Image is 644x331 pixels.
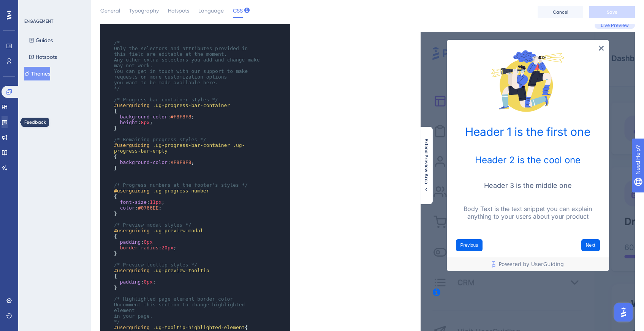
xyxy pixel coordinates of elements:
span: } [114,125,117,131]
span: /* Remaining progress styles */ [114,137,206,142]
span: : ; [114,114,194,120]
button: Next [161,207,179,219]
span: .ug-progress-bar-empty [114,142,245,154]
span: 11px [150,199,161,205]
span: /* Progress bar container styles */ [114,97,218,102]
span: Save [607,9,617,15]
span: background-color [120,159,168,165]
span: #userguiding [114,102,150,108]
span: } [114,211,117,216]
span: 20px [161,245,173,251]
span: Any other extra selectors you add and change make may not work. [114,57,263,68]
span: Live Preview [601,22,629,28]
span: { [114,325,248,330]
span: { [114,194,117,199]
button: Cancel [538,6,583,18]
span: } [114,251,117,256]
span: : [114,239,153,245]
span: /* Progress numbers at the footer's styles */ [114,182,248,188]
span: Need Help? [18,2,47,11]
span: #F8F8F8 [171,114,191,120]
span: You can get in touch with our support to make requests on more customization options [114,68,251,80]
span: } [114,165,117,171]
span: in your page. [114,313,153,319]
button: Save [589,6,635,18]
span: 0px [144,279,152,285]
button: Guides [24,33,57,47]
span: .ug-preview-tooltip [153,268,209,273]
span: Extend Preview Area [423,139,429,184]
span: : ; [114,279,156,285]
span: font-size [120,199,147,205]
img: Modal Media [69,11,145,87]
span: : ; [114,120,153,125]
span: : ; [114,159,194,165]
span: Powered by UserGuiding [78,228,143,237]
span: Cancel [553,9,568,15]
span: .ug-progress-bar-container [153,142,230,148]
span: Typography [129,6,159,15]
span: { [114,273,117,279]
span: : ; [114,199,165,205]
span: : ; [114,245,176,251]
button: Previous [35,207,62,219]
span: you want to be made available here. [114,80,218,85]
span: .ug-progress-number [153,188,209,194]
span: #userguiding [114,188,150,194]
span: Only the selectors and attributes provided in this field are editable at the moment. [114,46,251,57]
p: Body Text is the text snippet you can explain anything to your users about your product [38,173,176,188]
span: #userguiding [114,142,150,148]
div: Close Preview [178,13,183,18]
span: { [114,233,117,239]
span: .ug-progress-bar-container [153,102,230,108]
span: background-color [120,114,168,120]
span: General [100,6,120,15]
button: Themes [24,67,50,80]
span: : ; [114,205,161,211]
h1: Header 1 is the first one [38,93,176,107]
h2: Header 2 is the cool one [38,123,176,134]
div: ENGAGEMENT [24,18,53,24]
span: #F8F8F8 [171,159,191,165]
span: /* Highlighted page element border color [114,296,233,302]
span: #userguiding [114,268,150,273]
span: #userguiding [114,228,150,233]
div: Footer [26,225,188,239]
span: CSS [233,6,243,15]
span: { [114,154,117,159]
span: { [114,108,117,114]
button: Hotspots [24,50,62,64]
span: border-radius [120,245,159,251]
button: Extend Preview Area [420,139,432,192]
span: #0766EE [138,205,159,211]
h3: Header 3 is the middle one [38,150,176,158]
span: #userguiding [114,325,150,330]
span: padding [120,279,141,285]
span: 8px [141,120,149,125]
span: Uncomment this section to change highlighted element [114,302,248,313]
span: .ug-preview-modal [153,228,203,233]
span: Language [198,6,224,15]
span: } [114,285,117,290]
span: .ug-tooltip-highlighted-element [153,325,245,330]
span: 0px [144,239,152,245]
span: /* Preview tooltip styles */ [114,262,197,268]
span: Hotspots [168,6,189,15]
span: padding [120,239,141,245]
span: /* Preview modal styles */ [114,222,191,228]
iframe: UserGuiding AI Assistant Launcher [612,301,635,324]
span: height [120,120,138,125]
span: color [120,205,135,211]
